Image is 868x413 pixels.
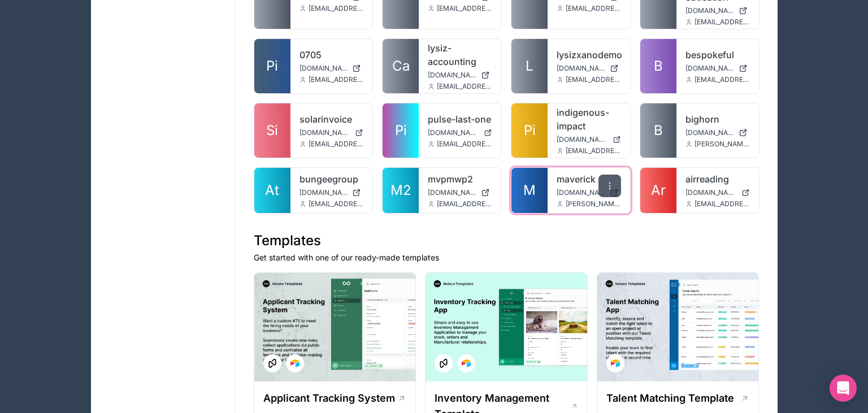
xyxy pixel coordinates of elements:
[437,140,492,149] span: [EMAIL_ADDRESS][DOMAIN_NAME]
[557,135,621,144] a: [DOMAIN_NAME]
[428,188,476,197] span: [DOMAIN_NAME]
[557,135,608,144] span: [DOMAIN_NAME]
[309,199,364,208] span: [EMAIL_ADDRESS][DOMAIN_NAME]
[640,39,676,93] a: B
[428,128,492,137] a: [DOMAIN_NAME]
[557,188,605,197] span: [DOMAIN_NAME]
[654,57,663,75] span: B
[266,57,278,75] span: Pi
[309,75,364,84] span: [EMAIL_ADDRESS][DOMAIN_NAME]
[524,121,536,140] span: Pi
[685,128,734,137] span: [DOMAIN_NAME]
[566,199,621,208] span: [PERSON_NAME][EMAIL_ADDRESS][PERSON_NAME][DOMAIN_NAME]
[390,181,411,199] span: M2
[685,172,750,186] a: airreading
[383,39,419,93] a: Ca
[300,64,364,73] a: [DOMAIN_NAME]
[511,39,548,93] a: L
[300,188,348,197] span: [DOMAIN_NAME]
[254,232,759,250] h1: Templates
[526,57,533,75] span: L
[685,6,750,15] a: [DOMAIN_NAME]
[309,140,364,149] span: [EMAIL_ADDRESS][DOMAIN_NAME]
[428,188,492,197] a: [DOMAIN_NAME]
[300,172,364,186] a: bungeegroup
[428,172,492,186] a: mvpmwp2
[300,112,364,126] a: solarinvoice
[523,181,536,199] span: M
[300,128,364,137] a: [DOMAIN_NAME]
[437,4,492,13] span: [EMAIL_ADDRESS][DOMAIN_NAME]
[695,75,750,84] span: [EMAIL_ADDRESS][DOMAIN_NAME]
[640,168,676,213] a: Ar
[437,199,492,208] span: [EMAIL_ADDRESS][DOMAIN_NAME]
[685,128,750,137] a: [DOMAIN_NAME]
[695,18,750,27] span: [EMAIL_ADDRESS][DOMAIN_NAME]
[685,64,734,73] span: [DOMAIN_NAME]
[254,252,759,263] p: Get started with one of our ready-made templates
[685,6,734,15] span: [DOMAIN_NAME]
[266,121,278,140] span: Si
[300,188,364,197] a: [DOMAIN_NAME]
[254,39,290,93] a: Pi
[395,121,407,140] span: Pi
[651,181,666,199] span: Ar
[428,128,479,137] span: [DOMAIN_NAME]
[383,168,419,213] a: M2
[685,188,750,197] a: [DOMAIN_NAME]
[428,41,492,68] a: lysiz-accounting
[290,359,300,368] img: Airtable Logo
[300,128,351,137] span: [DOMAIN_NAME]
[611,359,620,368] img: Airtable Logo
[428,71,476,80] span: [DOMAIN_NAME]
[428,112,492,126] a: pulse-last-one
[557,172,621,186] a: maverick
[428,71,492,80] a: [DOMAIN_NAME]
[437,82,492,91] span: [EMAIL_ADDRESS][DOMAIN_NAME]
[265,181,279,199] span: At
[511,103,548,158] a: Pi
[654,121,663,140] span: B
[309,4,364,13] span: [EMAIL_ADDRESS][DOMAIN_NAME]
[300,64,348,73] span: [DOMAIN_NAME]
[695,199,750,208] span: [EMAIL_ADDRESS][DOMAIN_NAME]
[254,103,290,158] a: Si
[685,64,750,73] a: [DOMAIN_NAME]
[462,359,471,368] img: Airtable Logo
[640,103,676,158] a: B
[557,64,605,73] span: [DOMAIN_NAME]
[557,188,621,197] a: [DOMAIN_NAME]
[830,375,857,402] div: Open Intercom Messenger
[685,48,750,62] a: bespokeful
[557,106,621,133] a: indigenous-impact
[254,168,290,213] a: At
[566,146,621,155] span: [EMAIL_ADDRESS][DOMAIN_NAME]
[392,57,410,75] span: Ca
[685,112,750,126] a: bighorn
[511,168,548,213] a: M
[557,64,621,73] a: [DOMAIN_NAME]
[300,48,364,62] a: 0705
[566,75,621,84] span: [EMAIL_ADDRESS][DOMAIN_NAME]
[557,48,621,62] a: lysizxanodemo
[685,188,737,197] span: [DOMAIN_NAME]
[263,390,395,406] h1: Applicant Tracking System
[695,140,750,149] span: [PERSON_NAME][EMAIL_ADDRESS][DOMAIN_NAME]
[606,390,734,406] h1: Talent Matching Template
[383,103,419,158] a: Pi
[566,4,621,13] span: [EMAIL_ADDRESS][DOMAIN_NAME]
